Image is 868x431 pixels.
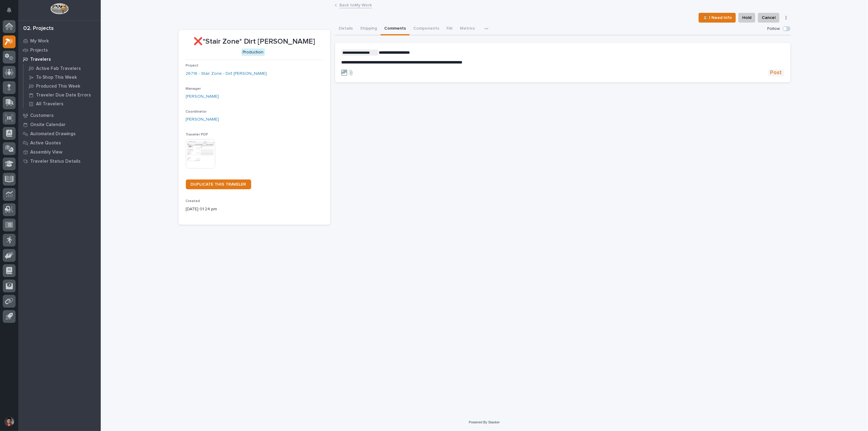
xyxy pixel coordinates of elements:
[8,7,16,17] div: Notifications
[186,116,219,123] a: [PERSON_NAME]
[30,150,62,155] p: Assembly View
[3,415,16,428] button: users-avatar
[36,66,81,71] p: Active Fab Travelers
[30,131,76,137] p: Automated Drawings
[186,206,323,212] p: [DATE] 01:24 pm
[699,13,736,23] button: ⏳ I Need Info
[762,14,776,21] span: Cancel
[30,113,54,118] p: Customers
[36,92,91,98] p: Traveler Due Date Errors
[18,129,101,138] a: Automated Drawings
[186,93,219,100] a: [PERSON_NAME]
[50,3,68,14] img: Workspace Logo
[30,38,49,44] p: My Work
[456,23,479,35] button: Metrics
[30,140,61,146] p: Active Quotes
[186,37,323,46] p: ❌*Stair Zone* Dirt [PERSON_NAME]
[24,73,101,81] a: To Shop This Week
[24,82,101,90] a: Produced This Week
[18,138,101,147] a: Active Quotes
[18,36,101,45] a: My Work
[186,87,201,91] span: Manager
[770,69,782,76] span: Post
[469,420,500,424] a: Powered By Stacker
[241,49,265,56] div: Production
[742,14,751,21] span: Hold
[23,25,54,32] div: 02. Projects
[335,23,356,35] button: Details
[186,71,267,77] a: 26716 - Stair Zone - Dirt [PERSON_NAME]
[186,110,207,114] span: Coordinator
[758,13,779,23] button: Cancel
[36,101,63,107] p: All Travelers
[18,120,101,129] a: Onsite Calendar
[24,91,101,99] a: Traveler Due Date Errors
[186,199,200,203] span: Created
[703,14,732,21] span: ⏳ I Need Info
[18,55,101,64] a: Travelers
[30,48,48,53] p: Projects
[186,64,199,67] span: Project
[18,157,101,166] a: Traveler Status Details
[18,147,101,157] a: Assembly View
[30,159,81,164] p: Traveler Status Details
[443,23,456,35] button: FAI
[356,23,381,35] button: Shipping
[30,57,51,62] p: Travelers
[738,13,755,23] button: Hold
[339,1,372,8] a: Back toMy Work
[36,84,80,89] p: Produced This Week
[24,100,101,108] a: All Travelers
[18,111,101,120] a: Customers
[186,179,251,189] a: DUPLICATE THIS TRAVELER
[24,64,101,73] a: Active Fab Travelers
[36,75,77,80] p: To Shop This Week
[191,182,246,187] span: DUPLICATE THIS TRAVELER
[3,4,16,16] button: Notifications
[30,122,66,128] p: Onsite Calendar
[381,23,410,35] button: Comments
[410,23,443,35] button: Components
[768,26,780,31] p: Follow
[18,45,101,55] a: Projects
[768,69,784,76] button: Post
[186,133,208,136] span: Traveler PDF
